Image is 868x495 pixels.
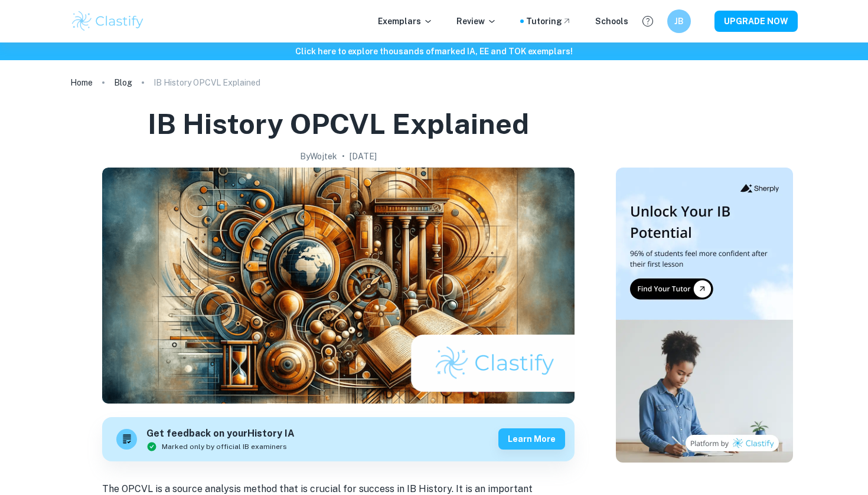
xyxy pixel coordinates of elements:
[70,74,93,91] a: Home
[714,11,798,32] button: UPGRADE NOW
[114,74,132,91] a: Blog
[102,168,575,404] img: IB History OPCVL Explained cover image
[102,417,575,461] a: Get feedback on yourHistory IAMarked only by official IB examinersLearn more
[146,427,295,441] h6: Get feedback on your History IA
[162,441,287,452] span: Marked only by official IB examiners
[154,76,260,89] p: IB History OPCVL Explained
[148,105,529,143] h1: IB History OPCVL Explained
[667,9,691,33] button: JB
[498,428,565,450] button: Learn more
[70,9,145,33] img: Clastify logo
[300,150,337,163] h2: By Wojtek
[616,168,793,463] img: Thumbnail
[2,45,866,58] h6: Click here to explore thousands of marked IA, EE and TOK exemplars !
[342,150,345,163] p: •
[673,15,686,28] h6: JB
[378,15,433,28] p: Exemplars
[350,150,377,163] h2: [DATE]
[638,11,658,31] button: Help and Feedback
[595,15,628,28] a: Schools
[526,15,572,28] a: Tutoring
[456,15,497,28] p: Review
